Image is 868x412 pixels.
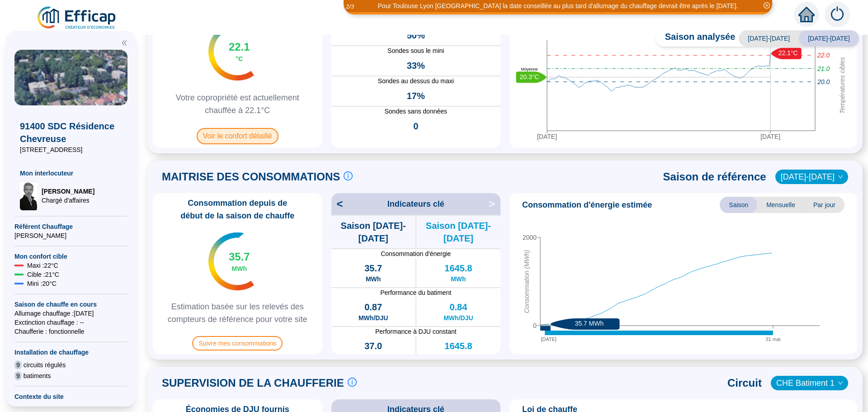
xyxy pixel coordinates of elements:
[757,197,804,213] span: Mensuelle
[36,5,118,31] img: efficap energie logo
[451,275,466,284] span: MWh
[14,309,127,318] span: Allumage chauffage : [DATE]
[229,250,250,264] span: 35.7
[331,76,501,86] span: Sondes au dessus du maxi
[656,30,736,47] span: Saison analysée
[533,322,537,329] tspan: 0
[443,313,473,322] span: MWh/DJU
[449,301,467,313] span: 0.84
[156,197,319,222] span: Consommation depuis de début de la saison de chauffe
[348,378,357,387] span: info-circle
[331,249,501,258] span: Consommation d'énergie
[413,120,418,133] span: 0
[14,360,22,369] span: 9
[798,6,815,23] span: home
[378,1,738,11] div: Pour Toulouse Lyon [GEOGRAPHIC_DATA] la date conseillée au plus tard d'allumage du chauffage devr...
[663,170,766,184] span: Saison de référence
[817,78,830,85] tspan: 20.0
[14,300,127,309] span: Saison de chauffe en cours
[156,300,319,326] span: Estimation basée sur les relevés des compteurs de référence pour votre site
[817,65,830,72] tspan: 21.0
[764,2,770,9] span: close-circle
[14,327,127,336] span: Chaufferie : fonctionnelle
[27,261,58,270] span: Maxi : 22 °C
[20,181,38,210] img: Chargé d'affaires
[24,371,51,380] span: batiments
[236,54,243,63] span: °C
[27,279,57,288] span: Mini : 20 °C
[24,360,66,369] span: circuits régulés
[364,301,382,313] span: 0.87
[489,197,500,211] span: >
[541,336,557,342] tspan: [DATE]
[817,52,830,59] tspan: 22.0
[765,336,780,342] tspan: 31 mai
[331,219,415,245] span: Saison [DATE]-[DATE]
[444,262,472,275] span: 1645.8
[42,187,94,196] span: [PERSON_NAME]
[537,133,557,140] tspan: [DATE]
[20,169,122,178] span: Mon interlocuteur
[364,262,382,275] span: 35.7
[197,128,278,144] span: Voir le confort détaillé
[523,234,537,241] tspan: 2000
[781,170,843,184] span: 2022-2023
[776,376,843,390] span: CHE Batiment 1
[156,91,319,117] span: Votre copropriété est actuellement chauffée à 22.1°C
[416,219,500,245] span: Saison [DATE]-[DATE]
[14,318,127,327] span: Exctinction chauffage : --
[522,199,652,211] span: Consommation d'énergie estimée
[364,340,382,352] span: 37.0
[359,313,388,322] span: MWh/DJU
[344,171,353,180] span: info-circle
[804,197,844,213] span: Par jour
[760,133,780,140] tspan: [DATE]
[520,73,539,81] text: 20.3°C
[331,327,501,336] span: Performance à DJU constant
[14,392,127,401] span: Contexte du site
[14,252,127,261] span: Mon confort cible
[162,170,340,184] span: MAITRISE DES CONSOMMATIONS
[331,46,501,56] span: Sondes sous le mini
[346,3,354,10] i: 2 / 3
[838,174,843,180] span: down
[799,30,859,47] span: [DATE]-[DATE]
[27,270,59,279] span: Cible : 21 °C
[521,67,538,71] text: Moyenne
[229,40,250,54] span: 22.1
[208,232,254,290] img: indicateur températures
[523,250,530,313] tspan: Consommation (MWh)
[407,90,425,102] span: 17%
[825,2,850,27] img: alerts
[331,197,343,211] span: <
[14,222,127,231] span: Référent Chauffage
[20,120,122,145] span: 91400 SDC Résidence Chevreuse
[407,29,425,42] span: 50%
[366,352,381,361] span: MWh
[14,348,127,357] span: Installation de chauffage
[366,275,381,284] span: MWh
[407,59,425,72] span: 33%
[739,30,799,47] span: [DATE]-[DATE]
[331,107,501,116] span: Sondes sans données
[331,288,501,297] span: Performance du batiment
[162,376,344,390] span: SUPERVISION DE LA CHAUFFERIE
[720,197,757,213] span: Saison
[20,145,122,154] span: [STREET_ADDRESS]
[192,336,283,350] span: Suivre mes consommations
[14,231,127,240] span: [PERSON_NAME]
[778,49,798,57] text: 22.1°C
[14,371,22,380] span: 9
[208,23,254,81] img: indicateur températures
[444,340,472,352] span: 1645.8
[839,57,846,114] tspan: Températures cibles
[575,320,604,327] text: 35.7 MWh
[838,380,843,386] span: down
[451,352,466,361] span: MWh
[232,264,247,273] span: MWh
[121,40,127,46] span: double-left
[42,196,94,205] span: Chargé d'affaires
[387,198,444,210] span: Indicateurs clé
[727,376,762,390] span: Circuit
